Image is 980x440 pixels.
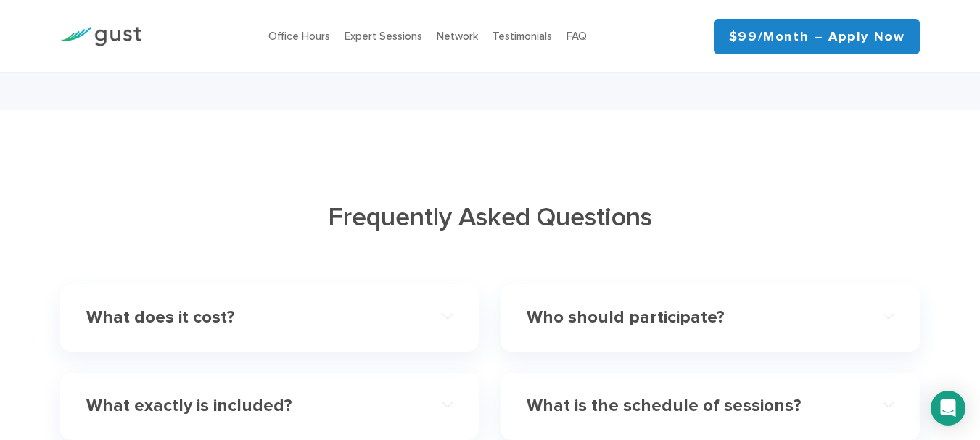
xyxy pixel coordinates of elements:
[527,396,857,417] h4: What is the schedule of sessions?
[567,30,587,43] a: FAQ
[493,30,552,43] a: Testimonials
[60,27,141,46] img: Gust Logo
[345,30,422,43] a: Expert Sessions
[437,30,478,43] a: Network
[86,307,416,328] h4: What does it cost?
[527,307,857,328] h4: Who should participate?
[86,396,416,417] h4: What exactly is included?
[268,30,330,43] a: Office Hours
[60,200,921,235] h2: Frequently Asked Questions
[931,391,965,426] div: Open Intercom Messenger
[714,19,921,54] a: $99/month – Apply Now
